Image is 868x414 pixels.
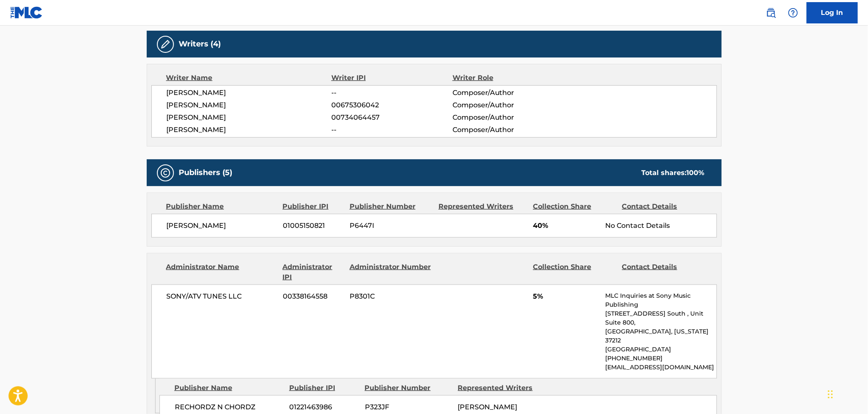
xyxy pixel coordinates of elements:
span: Composer/Author [452,100,563,110]
img: Writers [160,39,171,49]
div: Total shares: [642,168,705,178]
div: Administrator Name [166,262,276,282]
span: [PERSON_NAME] [167,88,332,98]
p: [EMAIL_ADDRESS][DOMAIN_NAME] [605,363,716,372]
div: Administrator IPI [283,262,343,282]
a: Log In [807,2,858,23]
div: Writer IPI [331,73,452,83]
div: Publisher Name [174,383,283,393]
h5: Writers (4) [179,39,221,49]
div: Publisher Number [365,383,452,393]
div: Collection Share [533,201,615,212]
a: Public Search [763,4,780,21]
div: Contact Details [622,262,705,282]
span: [PERSON_NAME] [167,221,277,231]
p: MLC Inquiries at Sony Music Publishing [605,291,716,309]
span: P323JF [365,402,452,412]
span: 01005150821 [283,221,343,231]
span: 00338164558 [283,291,343,302]
div: Publisher IPI [289,383,359,393]
div: Publisher Number [350,201,432,212]
span: Composer/Author [452,88,563,98]
span: 01221463986 [290,402,359,412]
div: Represented Writers [458,383,545,393]
span: 40% [533,221,599,231]
p: [GEOGRAPHIC_DATA], [US_STATE] 37212 [605,327,716,345]
div: No Contact Details [605,221,716,231]
span: -- [331,125,452,135]
div: Publisher Name [166,201,276,212]
span: [PERSON_NAME] [458,403,518,411]
div: Writer Role [452,73,563,83]
h5: Publishers (5) [179,168,233,178]
div: Writer Name [166,73,332,83]
span: [PERSON_NAME] [167,112,332,123]
span: [PERSON_NAME] [167,125,332,135]
span: -- [331,88,452,98]
div: Contact Details [622,201,705,212]
span: [PERSON_NAME] [167,100,332,110]
p: [GEOGRAPHIC_DATA] [605,345,716,354]
div: Help [785,4,802,21]
img: help [788,8,798,18]
span: P6447I [350,221,432,231]
span: 5% [533,291,599,302]
img: search [766,8,776,18]
span: Composer/Author [452,125,563,135]
span: 100 % [687,169,705,177]
div: Represented Writers [438,201,526,212]
span: SONY/ATV TUNES LLC [167,291,277,302]
div: Collection Share [533,262,615,282]
iframe: Chat Widget [825,373,868,414]
img: MLC Logo [10,6,43,19]
div: Publisher IPI [283,201,343,212]
img: Publishers [160,168,171,178]
span: 00675306042 [331,100,452,110]
div: Drag [828,382,833,407]
div: Administrator Number [350,262,432,282]
span: P8301C [350,291,432,302]
p: [STREET_ADDRESS] South , Unit Suite 800, [605,309,716,327]
span: 00734064457 [331,112,452,123]
p: [PHONE_NUMBER] [605,354,716,363]
span: Composer/Author [452,112,563,123]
